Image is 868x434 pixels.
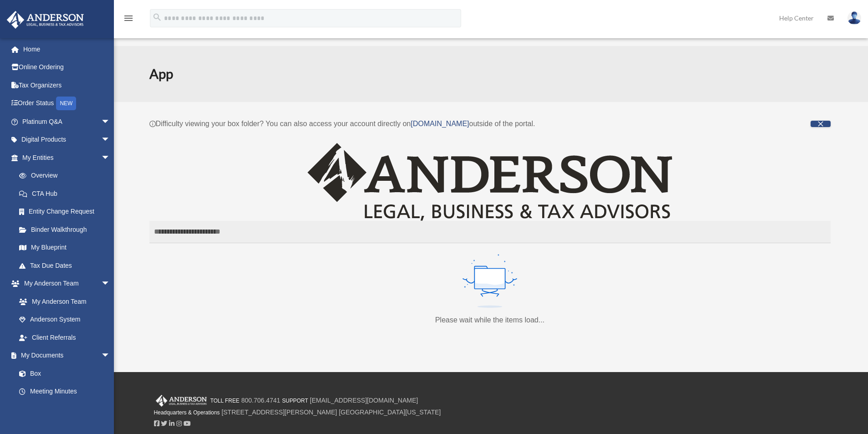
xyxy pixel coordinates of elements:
[6,94,121,113] a: Order StatusNEW
[13,239,116,257] a: My Blueprint
[152,12,162,22] i: search
[176,71,514,81] div: Difficulty viewing your box folder? You can also access your account directly on outside of the p...
[154,412,209,424] img: Anderson Advisors Platinum Portal
[13,383,116,401] a: Meeting Minutes
[13,364,112,383] a: Box
[13,167,121,185] a: Overview
[404,72,453,80] a: [DOMAIN_NAME]
[808,70,821,82] button: Close
[98,347,116,365] span: arrow_drop_down
[6,58,121,77] a: Online Ordering
[123,13,134,24] i: menu
[13,256,121,275] a: Tax Due Dates
[13,292,112,311] a: My Anderson Team
[98,112,116,131] span: arrow_drop_down
[52,97,72,110] div: NEW
[13,203,121,221] a: Entity Change Request
[98,275,116,293] span: arrow_drop_down
[6,347,116,365] a: My Documentsarrow_drop_down
[6,76,121,94] a: Tax Organizers
[450,276,532,284] div: Please wait while the items load...
[13,220,121,239] a: Binder Walkthrough
[123,17,134,24] a: menu
[13,311,116,329] a: Anderson System
[4,11,87,29] img: Anderson Advisors Platinum Portal
[242,101,820,118] input: Search files and folders
[13,328,116,347] a: Client Referrals
[13,184,121,203] a: CTA Hub
[847,11,861,25] img: User Pic
[98,148,116,167] span: arrow_drop_down
[98,131,116,149] span: arrow_drop_down
[6,275,116,293] a: My Anderson Teamarrow_drop_down
[6,40,121,58] a: Home
[13,400,112,419] a: Forms Library
[6,112,121,131] a: Platinum Q&Aarrow_drop_down
[6,131,121,149] a: Digital Productsarrow_drop_down
[6,148,121,167] a: My Entitiesarrow_drop_down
